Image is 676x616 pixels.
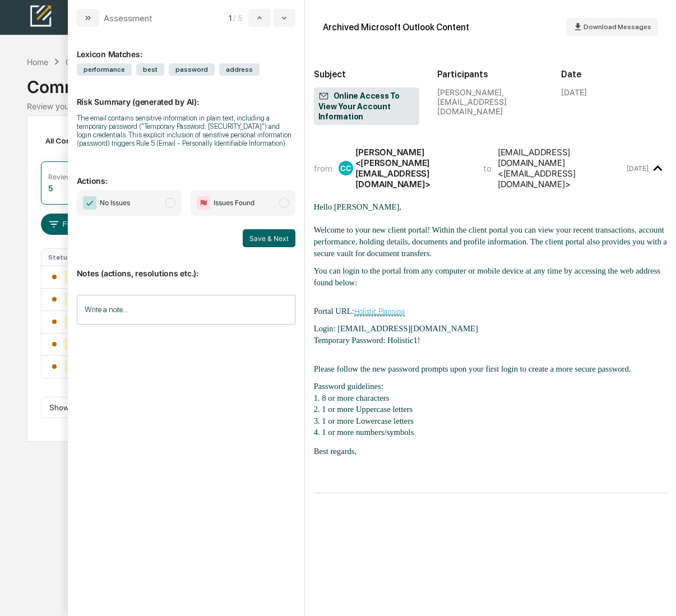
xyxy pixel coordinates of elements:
[27,4,54,30] img: logo
[314,428,414,437] span: 4. 1 or more numbers/symbols
[314,393,390,402] span: 1. 8 or more characters
[77,63,132,76] span: performance
[314,336,386,345] span: Temporary Password:
[318,91,415,122] span: Online Access To View Your Account Information
[77,255,295,278] p: Notes (actions, resolutions etc.):
[243,229,295,247] button: Save & Next
[314,69,420,80] h2: Subject
[498,147,625,189] div: [EMAIL_ADDRESS][DOMAIN_NAME] <[EMAIL_ADDRESS][DOMAIN_NAME]>
[437,87,543,116] div: [PERSON_NAME], [EMAIL_ADDRESS][DOMAIN_NAME]
[100,197,130,209] span: No Issues
[197,196,210,210] img: Flag
[169,63,215,76] span: password
[323,22,469,33] div: Archived Microsoft Outlook Content
[77,163,295,186] p: Actions:
[219,63,260,76] span: address
[48,183,53,193] div: 5
[104,13,152,24] div: Assessment
[66,57,156,67] div: Communications Archive
[136,63,164,76] span: best
[48,173,102,181] div: Review Required
[314,225,667,258] span: Welcome to your new client portal! Within the client portal you can view your recent transactions...
[314,382,383,391] span: Password guidelines:
[337,324,478,333] span: [EMAIL_ADDRESS][DOMAIN_NAME]
[387,336,420,345] span: Holistic1!
[355,147,470,189] div: [PERSON_NAME] <[PERSON_NAME][EMAIL_ADDRESS][DOMAIN_NAME]>
[314,324,336,333] span: Login:
[83,196,96,210] img: Checkmark
[339,161,353,175] div: CC
[584,23,651,31] span: Download Messages
[41,214,90,235] button: Filters
[561,69,667,80] h2: Date
[314,447,357,456] span: Best regards,
[314,266,660,287] span: You can login to the portal from any computer or mobile device at any time by accessing the web a...
[566,18,658,36] button: Download Messages
[640,579,670,609] iframe: Open customer support
[314,364,631,373] span: Please follow the new password prompts upon your first login to create a more secure password.
[627,164,649,173] time: Friday, August 15, 2025 at 3:17:47 PM
[77,114,295,147] div: The email contains sensitive information in plain text, including a temporary password ("Temporar...
[229,13,231,22] span: 1
[214,197,254,209] span: Issues Found
[314,416,414,425] span: 3. 1 or more Lowercase letters
[77,84,295,106] p: Risk Summary (generated by AI):
[354,307,405,316] a: Holistic Planning
[27,68,649,97] div: Communications Archive
[314,405,413,414] span: 2. 1 or more Uppercase letters
[314,307,354,316] span: Portal URL:
[41,249,90,266] th: Status
[314,202,401,211] span: Hello [PERSON_NAME],
[27,57,48,67] div: Home
[483,163,493,174] span: to:
[314,163,334,174] span: from:
[41,132,126,150] div: All Conversations
[77,36,295,59] div: Lexicon Matches:
[561,87,587,97] div: [DATE]
[233,13,246,22] span: / 5
[437,69,543,80] h2: Participants
[27,101,649,111] div: Review your communication records across channels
